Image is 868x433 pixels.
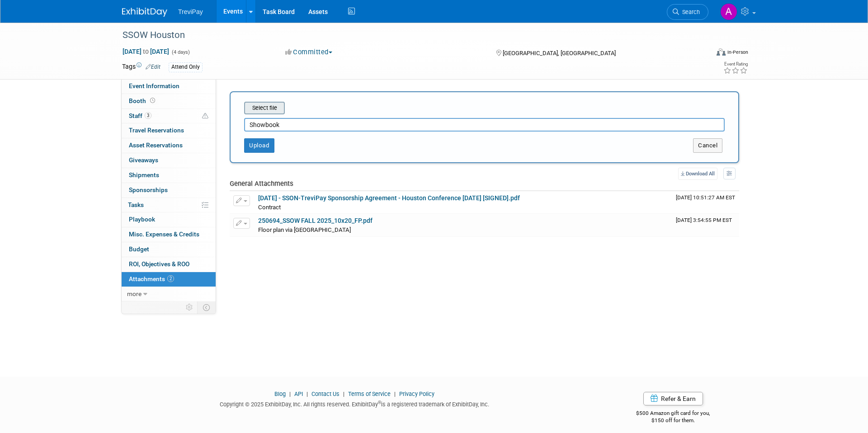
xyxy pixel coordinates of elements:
[122,398,587,409] div: Copyright © 2025 ExhibitDay, Inc. All rights reserved. ExhibitDay is a registered trademark of Ex...
[693,138,722,153] button: Cancel
[667,4,708,20] a: Search
[282,47,336,57] button: Committed
[122,272,216,287] a: Attachments2
[678,168,717,180] a: Download All
[129,186,168,193] span: Sponsorships
[167,275,174,282] span: 2
[129,171,159,179] span: Shipments
[148,97,157,104] span: Booth not reserved yet
[169,62,203,72] div: Attend Only
[258,217,373,224] a: 250694_SSOW FALL 2025_10x20_FP.pdf
[378,400,381,405] sup: ®
[672,191,739,214] td: Upload Timestamp
[258,194,520,202] a: [DATE] - SSON-TreviPay Sponsorship Agreement - Houston Conference [DATE] [SIGNED].pdf
[258,226,351,233] span: Floor plan via [GEOGRAPHIC_DATA]
[244,118,725,132] input: Enter description
[258,204,281,211] span: Contract
[230,179,293,188] span: General Attachments
[244,138,274,153] button: Upload
[129,156,158,164] span: Giveaways
[122,212,216,227] a: Playbook
[122,287,216,301] a: more
[142,48,150,55] span: to
[122,153,216,168] a: Giveaways
[304,391,310,397] span: |
[341,391,347,397] span: |
[122,257,216,272] a: ROI, Objectives & ROO
[727,49,748,56] div: In-Person
[679,9,700,15] span: Search
[503,50,616,56] span: [GEOGRAPHIC_DATA], [GEOGRAPHIC_DATA]
[720,3,737,20] img: Andy Duong
[178,8,203,15] span: TreviPay
[122,8,167,17] img: ExhibitDay
[129,216,155,223] span: Playbook
[392,391,398,397] span: |
[122,183,216,198] a: Sponsorships
[287,391,293,397] span: |
[129,260,189,268] span: ROI, Objectives & ROO
[127,290,142,297] span: more
[145,112,151,119] span: 3
[202,112,208,120] span: Potential Scheduling Conflict -- at least one attendee is tagged in another overlapping event.
[129,275,174,282] span: Attachments
[122,47,170,56] span: [DATE] [DATE]
[119,27,695,43] div: SSOW Houston
[348,391,391,397] a: Terms of Service
[129,231,199,238] span: Misc. Expenses & Credits
[129,245,149,253] span: Budget
[676,217,732,223] span: Upload Timestamp
[723,62,748,66] div: Event Rating
[182,301,198,313] td: Personalize Event Tab Strip
[717,48,726,56] img: Format-Inperson.png
[600,417,746,424] div: $150 off for them.
[129,127,184,134] span: Travel Reservations
[655,47,748,61] div: Event Format
[122,62,160,72] td: Tags
[171,49,190,55] span: (4 days)
[676,194,735,201] span: Upload Timestamp
[129,97,157,104] span: Booth
[274,391,286,397] a: Blog
[122,79,216,94] a: Event Information
[122,168,216,183] a: Shipments
[672,214,739,236] td: Upload Timestamp
[129,141,183,149] span: Asset Reservations
[294,391,303,397] a: API
[122,109,216,123] a: Staff3
[122,138,216,153] a: Asset Reservations
[600,404,746,424] div: $500 Amazon gift card for you,
[311,391,340,397] a: Contact Us
[122,198,216,212] a: Tasks
[399,391,434,397] a: Privacy Policy
[128,201,144,208] span: Tasks
[129,112,151,119] span: Staff
[122,123,216,138] a: Travel Reservations
[129,82,179,89] span: Event Information
[643,392,703,405] a: Refer & Earn
[122,242,216,257] a: Budget
[122,94,216,108] a: Booth
[146,64,160,70] a: Edit
[122,227,216,242] a: Misc. Expenses & Credits
[198,301,216,313] td: Toggle Event Tabs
